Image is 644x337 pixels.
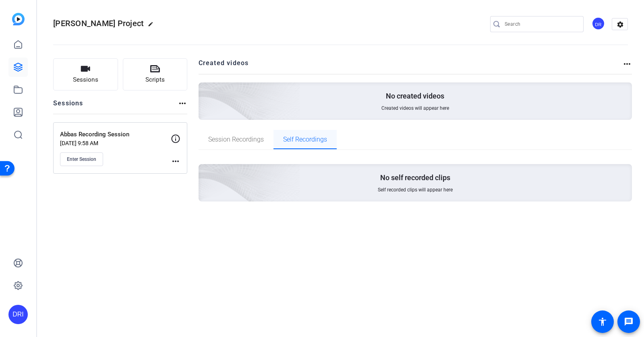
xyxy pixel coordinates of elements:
[60,152,103,166] button: Enter Session
[108,3,300,177] img: Creted videos background
[8,305,28,324] div: DRI
[171,156,180,166] mat-icon: more_horiz
[380,173,450,183] p: No self recorded clips
[148,21,157,31] mat-icon: edit
[381,105,449,111] span: Created videos will appear here
[73,75,98,84] span: Sessions
[53,99,83,114] h2: Sessions
[622,59,632,69] mat-icon: more_horiz
[208,136,264,143] span: Session Recordings
[60,140,171,146] p: [DATE] 9:58 AM
[123,58,188,90] button: Scripts
[60,130,171,139] p: Abbas Recording Session
[67,156,96,162] span: Enter Session
[178,99,187,108] mat-icon: more_horiz
[53,18,144,28] span: [PERSON_NAME] Project
[378,187,453,193] span: Self recorded clips will appear here
[592,17,606,31] ngx-avatar: Daniel Ruiz Ibarra
[598,317,607,327] mat-icon: accessibility
[624,317,634,327] mat-icon: message
[386,91,444,101] p: No created videos
[592,17,605,30] div: DR
[505,19,577,29] input: Search
[108,84,300,259] img: Creted videos background
[612,18,628,31] mat-icon: settings
[12,13,25,25] img: blue-gradient.svg
[145,75,165,84] span: Scripts
[199,58,623,74] h2: Created videos
[283,136,327,143] span: Self Recordings
[53,58,118,90] button: Sessions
